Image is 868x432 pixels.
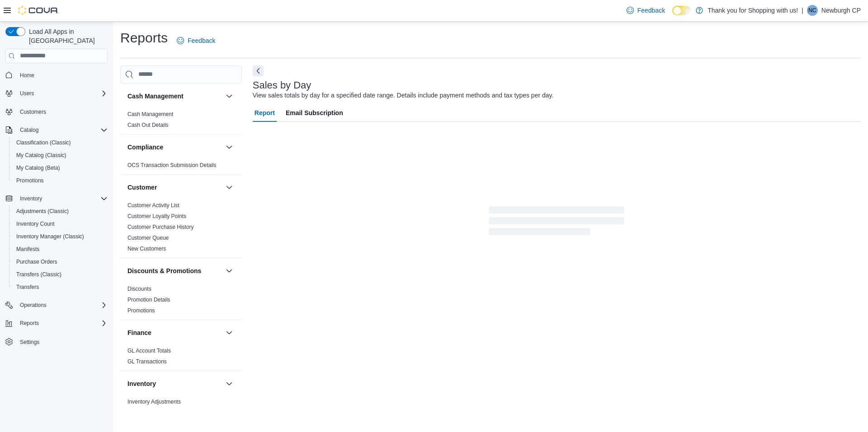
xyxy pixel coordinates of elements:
button: Reports [2,317,111,330]
a: My Catalog (Classic) [13,150,70,161]
span: Inventory [20,195,42,202]
span: Catalog [16,125,108,135]
span: Transfers (Classic) [13,269,108,280]
button: Catalog [2,124,111,136]
span: Adjustments (Classic) [13,206,108,217]
span: Customer Loyalty Points [127,213,186,220]
h1: Reports [120,29,168,47]
button: Compliance [224,142,235,153]
button: Operations [16,300,50,311]
span: NC [808,5,816,16]
span: Catalog [20,126,38,134]
button: Transfers (Classic) [9,268,111,281]
span: Operations [16,300,108,311]
span: Customer Purchase History [127,223,194,231]
a: Cash Management [127,111,173,117]
button: My Catalog (Classic) [9,149,111,162]
button: Promotions [9,174,111,187]
span: Cash Out Details [127,121,169,129]
span: Discounts [127,285,151,293]
span: My Catalog (Beta) [16,164,60,172]
a: Promotions [127,307,155,314]
button: Inventory [2,192,111,205]
h3: Finance [127,328,151,337]
button: Inventory [224,378,235,389]
h3: Discounts & Promotions [127,266,201,275]
span: Loading [489,208,624,237]
input: Dark Mode [672,6,691,15]
span: Purchase Orders [13,256,108,267]
span: My Catalog (Beta) [13,163,108,173]
a: Promotions [13,175,47,186]
span: My Catalog (Classic) [16,152,66,159]
button: Finance [127,328,222,337]
div: Customer [120,200,242,258]
div: Compliance [120,160,242,174]
span: Feedback [637,6,665,15]
span: Settings [16,336,108,347]
span: Cash Management [127,111,173,118]
span: Customer Queue [127,234,169,242]
span: Inventory Manager (Classic) [16,233,84,240]
a: Adjustments (Classic) [13,206,72,217]
button: Operations [2,299,111,311]
span: Inventory Count [13,218,108,229]
button: Reports [16,318,42,329]
h3: Sales by Day [253,80,311,91]
button: My Catalog (Beta) [9,162,111,174]
a: Transfers (Classic) [13,269,65,280]
span: Customers [20,108,46,116]
a: Cash Out Details [127,122,169,128]
button: Inventory [16,193,46,204]
span: My Catalog (Classic) [13,150,108,161]
span: Inventory Manager (Classic) [13,231,108,242]
img: Cova [18,6,59,15]
span: Transfers [13,282,108,293]
button: Customer [127,183,222,192]
span: Promotions [127,307,155,314]
span: Reports [16,318,108,329]
h3: Inventory [127,379,156,388]
span: Classification (Classic) [16,139,71,146]
button: Cash Management [224,91,235,102]
a: Customer Queue [127,235,169,241]
span: Users [16,88,108,99]
span: Inventory Adjustments [127,398,181,405]
a: Classification (Classic) [13,137,75,148]
a: Customer Loyalty Points [127,213,186,219]
span: Customer Activity List [127,202,179,209]
a: OCS Transaction Submission Details [127,162,217,168]
span: Reports [20,320,39,327]
span: Manifests [16,246,39,253]
a: Inventory Count [13,218,58,229]
span: Customers [16,106,108,117]
h3: Compliance [127,143,163,152]
span: Purchase Orders [16,258,57,265]
button: Discounts & Promotions [127,266,222,275]
button: Adjustments (Classic) [9,205,111,218]
button: Users [16,88,38,99]
span: OCS Transaction Submission Details [127,162,217,169]
button: Settings [2,335,111,348]
button: Compliance [127,143,222,152]
button: Discounts & Promotions [224,265,235,276]
a: GL Account Totals [127,348,171,354]
span: Users [20,90,34,97]
h3: Cash Management [127,92,184,101]
span: Adjustments (Classic) [16,208,69,215]
a: New Customers [127,246,166,252]
span: Promotion Details [127,296,170,303]
span: Promotions [16,177,44,184]
a: Transfers [13,282,42,293]
a: Discounts [127,286,151,292]
span: Operations [20,302,47,309]
button: Next [253,65,264,76]
span: Transfers (Classic) [16,271,61,278]
p: Newburgh CP [821,5,861,16]
a: Feedback [173,32,219,50]
span: Home [16,70,108,81]
span: Feedback [188,36,215,45]
button: Cash Management [127,92,222,101]
span: New Customers [127,245,166,252]
a: Customer Purchase History [127,224,194,230]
